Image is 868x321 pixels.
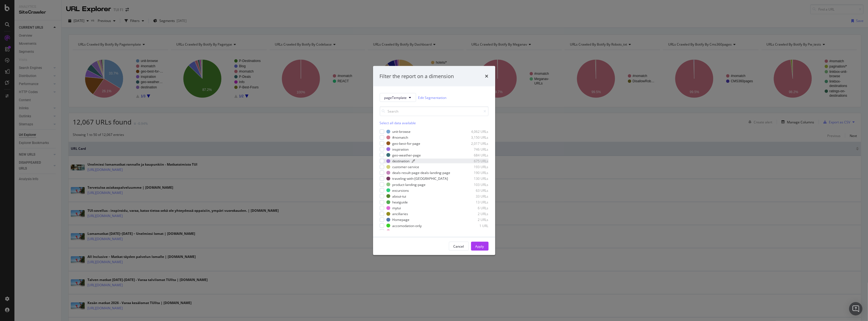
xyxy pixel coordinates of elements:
div: 1 URL [461,223,489,228]
div: 746 URLs [461,147,489,151]
div: 13 URLs [461,200,489,205]
div: 684 URLs [461,153,489,157]
div: 130 URLs [461,176,489,181]
div: Open Intercom Messenger [849,302,862,315]
div: flight-only [393,229,408,234]
div: 1 URL [461,229,489,234]
div: 103 URLs [461,182,489,187]
div: 4,062 URLs [461,129,489,134]
div: Cancel [454,244,464,248]
div: modal [373,66,495,255]
div: 33 URLs [461,194,489,198]
div: geo-weather-page [393,153,421,157]
div: 63 URLs [461,188,489,193]
div: product-landing-page [393,182,426,187]
div: accomodation-only [393,223,422,228]
div: 2 URLs [461,217,489,222]
div: geo-best-for-page [393,141,421,146]
a: Edit Segmentation [418,94,447,100]
div: 3,150 URLs [461,135,489,140]
div: excursions [393,188,409,193]
div: ancillaries [393,211,408,216]
div: Homepage [393,217,410,222]
button: Apply [471,242,489,251]
div: about-tui [393,194,406,198]
div: Filter the report on a dimension [380,73,454,80]
div: unit-browse [393,129,411,134]
span: pageTemplate [384,95,407,100]
div: 193 URLs [461,165,489,169]
div: 675 URLs [461,159,489,163]
div: #nomatch [393,135,408,140]
div: 6 URLs [461,206,489,210]
div: inspiration [393,147,409,151]
div: deals-result-page-deals-landing-page [393,170,451,175]
button: pageTemplate [380,93,416,102]
div: destination [393,159,410,163]
div: mytui [393,206,401,210]
div: Select all data available [380,121,489,125]
div: 2 URLs [461,211,489,216]
div: 2,017 URLs [461,141,489,146]
div: customer-service [393,165,419,169]
div: Apply [475,244,484,248]
div: heatguide [393,200,408,205]
div: times [485,73,489,80]
button: Cancel [449,242,469,251]
div: 190 URLs [461,170,489,175]
div: traveling-with-[GEOGRAPHIC_DATA] [393,176,448,181]
input: Search [380,106,489,116]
